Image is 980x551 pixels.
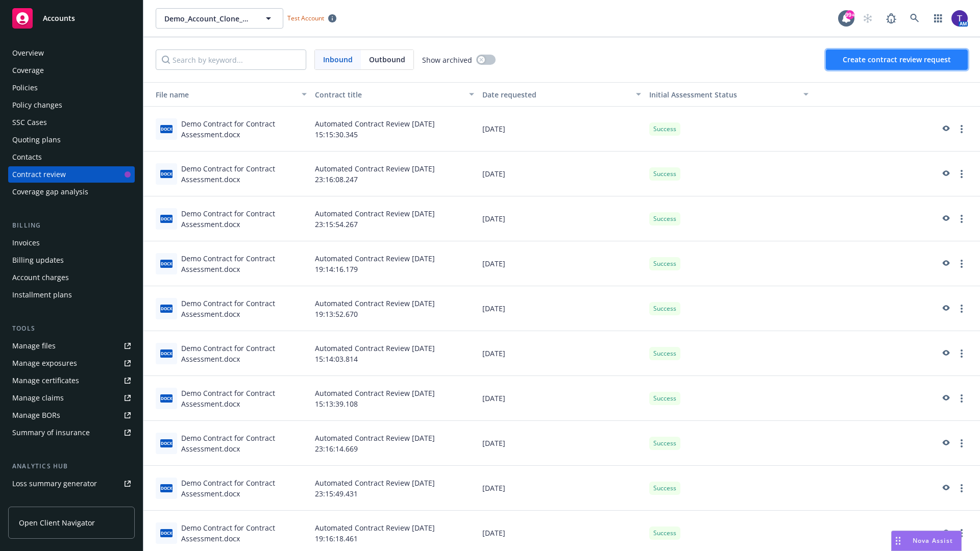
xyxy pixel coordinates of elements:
[955,123,968,135] a: more
[12,45,44,61] div: Overview
[8,184,135,200] a: Coverage gap analysis
[891,531,962,551] button: Nova Assist
[955,437,968,449] a: more
[311,82,478,107] button: Contract title
[939,437,951,449] a: preview
[12,184,88,200] div: Coverage gap analysis
[939,347,951,360] a: preview
[283,13,340,23] span: Test Account
[478,286,646,331] div: [DATE]
[8,235,135,251] a: Invoices
[315,89,463,100] div: Contract title
[8,97,135,113] a: Policy changes
[8,149,135,165] a: Contacts
[8,4,135,33] a: Accounts
[12,114,47,131] div: SSC Cases
[19,517,95,528] span: Open Client Navigator
[315,50,361,69] span: Inbound
[323,54,353,65] span: Inbound
[8,80,135,96] a: Policies
[8,220,135,231] div: Billing
[478,107,646,152] div: [DATE]
[904,8,925,29] a: Search
[478,196,646,241] div: [DATE]
[892,531,904,550] div: Drag to move
[369,54,405,65] span: Outbound
[955,258,968,270] a: more
[311,152,478,196] div: Automated Contract Review [DATE] 23:16:08.247
[939,123,951,135] a: preview
[12,287,72,303] div: Installment plans
[478,421,646,466] div: [DATE]
[361,50,413,69] span: Outbound
[653,349,676,358] span: Success
[181,298,307,319] div: Demo Contract for Contract Assessment.docx
[311,376,478,421] div: Automated Contract Review [DATE] 15:13:39.108
[843,55,951,64] span: Create contract review request
[955,482,968,494] a: more
[12,97,62,113] div: Policy changes
[8,407,135,423] a: Manage BORs
[311,421,478,466] div: Automated Contract Review [DATE] 23:16:14.669
[160,170,173,178] span: docx
[148,89,296,100] div: Toggle SortBy
[12,166,66,183] div: Contract review
[881,8,901,29] a: Report a Bug
[311,107,478,152] div: Automated Contract Review [DATE] 15:15:30.345
[156,49,306,70] input: Search by keyword...
[12,475,97,492] div: Loss summary generator
[8,390,135,406] a: Manage claims
[939,258,951,270] a: preview
[12,338,56,354] div: Manage files
[653,214,676,223] span: Success
[478,466,646,511] div: [DATE]
[160,349,173,357] span: docx
[8,269,135,286] a: Account charges
[160,260,173,267] span: docx
[12,390,64,406] div: Manage claims
[12,132,61,148] div: Quoting plans
[8,475,135,492] a: Loss summary generator
[8,132,135,148] a: Quoting plans
[8,252,135,268] a: Billing updates
[939,527,951,539] a: preview
[955,527,968,539] a: more
[12,355,77,371] div: Manage exposures
[649,90,737,99] span: Initial Assessment Status
[181,522,307,544] div: Demo Contract for Contract Assessment.docx
[311,466,478,511] div: Automated Contract Review [DATE] 23:15:49.431
[653,169,676,179] span: Success
[478,152,646,196] div: [DATE]
[955,303,968,315] a: more
[951,10,968,27] img: photo
[311,286,478,331] div: Automated Contract Review [DATE] 19:13:52.670
[311,196,478,241] div: Automated Contract Review [DATE] 23:15:54.267
[939,168,951,180] a: preview
[8,166,135,183] a: Contract review
[478,331,646,376] div: [DATE]
[12,149,42,165] div: Contacts
[160,529,173,537] span: docx
[148,89,296,100] div: File name
[160,125,173,133] span: docx
[653,529,676,538] span: Success
[8,424,135,441] a: Summary of insurance
[8,287,135,303] a: Installment plans
[181,343,307,364] div: Demo Contract for Contract Assessment.docx
[482,89,630,100] div: Date requested
[160,439,173,447] span: docx
[8,323,135,334] div: Tools
[8,372,135,389] a: Manage certificates
[12,407,60,423] div: Manage BORs
[12,235,40,251] div: Invoices
[653,124,676,134] span: Success
[955,168,968,180] a: more
[8,45,135,61] a: Overview
[939,213,951,225] a: preview
[913,536,953,545] span: Nova Assist
[826,49,968,70] button: Create contract review request
[8,114,135,131] a: SSC Cases
[8,355,135,371] a: Manage exposures
[181,118,307,140] div: Demo Contract for Contract Assessment.docx
[12,372,79,389] div: Manage certificates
